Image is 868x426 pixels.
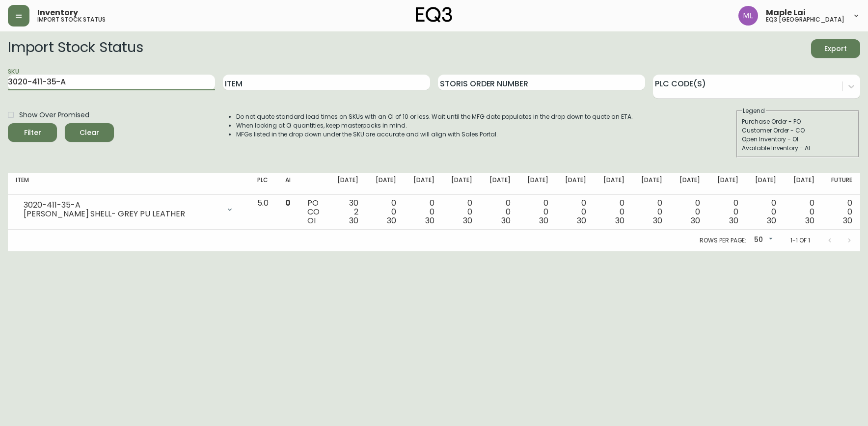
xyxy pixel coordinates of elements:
span: 30 [577,215,586,226]
legend: Legend [742,106,766,115]
span: 30 [767,215,776,226]
th: AI [277,173,299,195]
span: 30 [691,215,700,226]
h5: import stock status [37,17,106,23]
th: [DATE] [632,173,670,195]
span: OI [307,215,316,226]
span: Show Over Promised [19,110,89,120]
div: PO CO [307,199,321,225]
button: Filter [8,123,57,142]
div: 0 0 [754,199,776,225]
span: Inventory [37,9,78,17]
span: 30 [653,215,662,226]
div: 0 0 [526,199,548,225]
th: [DATE] [556,173,594,195]
div: 0 0 [602,199,624,225]
div: Available Inventory - AI [742,144,854,153]
span: 30 [843,215,852,226]
span: 30 [729,215,738,226]
div: 0 0 [716,199,738,225]
li: MFGs listed in the drop down under the SKU are accurate and will align with Sales Portal. [236,130,633,139]
th: [DATE] [404,173,442,195]
div: Open Inventory - OI [742,135,854,144]
span: 30 [387,215,396,226]
div: 0 0 [678,199,700,225]
td: 5.0 [249,195,277,230]
th: [DATE] [480,173,518,195]
span: 30 [349,215,358,226]
th: [DATE] [670,173,708,195]
div: Purchase Order - PO [742,117,854,126]
img: logo [416,7,452,23]
th: [DATE] [594,173,632,195]
span: Clear [73,127,106,139]
span: 30 [425,215,434,226]
th: [DATE] [366,173,404,195]
th: PLC [249,173,277,195]
h5: eq3 [GEOGRAPHIC_DATA] [766,17,844,23]
div: 0 0 [640,199,662,225]
div: 0 0 [488,199,510,225]
th: [DATE] [328,173,366,195]
span: 30 [539,215,548,226]
th: [DATE] [708,173,746,195]
span: 30 [501,215,511,226]
button: Clear [65,123,114,142]
span: 30 [463,215,472,226]
span: 30 [805,215,814,226]
div: 0 0 [450,199,472,225]
div: 50 [750,232,775,248]
img: 61e28cffcf8cc9f4e300d877dd684943 [738,6,758,26]
span: 30 [615,215,624,226]
li: Do not quote standard lead times on SKUs with an OI of 10 or less. Wait until the MFG date popula... [236,112,633,121]
div: 0 0 [374,199,396,225]
div: 3020-411-35-A [24,201,220,210]
th: [DATE] [784,173,822,195]
div: 0 0 [564,199,586,225]
div: 0 0 [830,199,853,225]
th: Future [822,173,861,195]
p: 1-1 of 1 [790,236,810,245]
p: Rows per page: [700,236,746,245]
div: 30 2 [336,199,358,225]
div: [PERSON_NAME] SHELL- GREY PU LEATHER [24,210,220,218]
span: Maple Lai [766,9,806,17]
th: [DATE] [746,173,784,195]
span: Export [819,43,852,55]
h2: Import Stock Status [8,39,143,58]
th: Item [8,173,249,195]
div: 3020-411-35-A[PERSON_NAME] SHELL- GREY PU LEATHER [16,199,242,220]
button: Export [811,39,860,58]
th: [DATE] [518,173,556,195]
div: 0 0 [412,199,434,225]
span: 0 [285,197,291,209]
div: 0 0 [792,199,814,225]
div: Customer Order - CO [742,126,854,135]
th: [DATE] [442,173,480,195]
li: When looking at OI quantities, keep masterpacks in mind. [236,121,633,130]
